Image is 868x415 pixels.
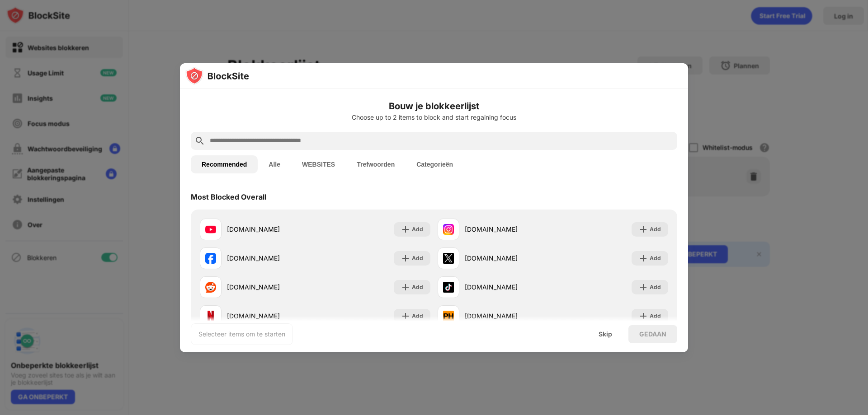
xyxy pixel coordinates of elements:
div: GEDAAN [639,331,666,338]
img: favicons [443,224,454,235]
div: Add [412,283,423,292]
div: [DOMAIN_NAME] [465,224,553,234]
div: [DOMAIN_NAME] [227,282,315,292]
div: [DOMAIN_NAME] [227,253,315,263]
button: Trefwoorden [346,155,406,173]
h6: Bouw je blokkeerlijst [191,99,677,113]
img: favicons [205,224,216,235]
img: favicons [443,253,454,264]
div: [DOMAIN_NAME] [465,253,553,263]
img: favicons [443,311,454,322]
div: Add [650,312,661,321]
div: Add [412,225,423,234]
div: Add [412,312,423,321]
button: WEBSITES [291,155,346,173]
img: logo-blocksite.svg [185,67,249,85]
div: [DOMAIN_NAME] [227,224,315,234]
div: [DOMAIN_NAME] [465,311,553,321]
img: favicons [443,282,454,293]
div: Choose up to 2 items to block and start regaining focus [191,114,677,121]
button: Recommended [191,155,258,173]
button: Categorieën [406,155,464,173]
div: [DOMAIN_NAME] [465,282,553,292]
img: search.svg [194,135,205,146]
button: Alle [258,155,291,173]
div: Add [412,254,423,263]
div: Most Blocked Overall [191,192,266,201]
img: favicons [205,282,216,293]
div: Add [650,225,661,234]
img: favicons [205,253,216,264]
div: Skip [599,331,612,338]
div: Add [650,254,661,263]
img: favicons [205,311,216,322]
div: Selecteer items om te starten [198,330,285,339]
div: [DOMAIN_NAME] [227,311,315,321]
div: Add [650,283,661,292]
